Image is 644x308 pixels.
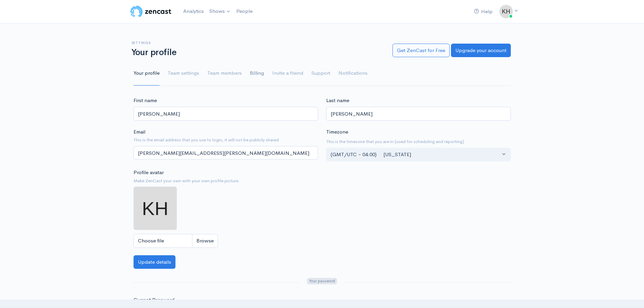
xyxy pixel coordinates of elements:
input: First name [134,107,318,121]
label: Current Password [134,296,174,304]
a: Support [311,61,330,86]
button: (GMT/UTC − 04:00) New York [326,148,511,162]
a: Upgrade your account [451,44,511,57]
img: ZenCast Logo [129,5,172,18]
small: This is the email address that you use to login, it will not be publicly shared [134,137,318,143]
div: (GMT/UTC − 04:00) [US_STATE] [331,151,500,159]
h6: Settings [132,41,384,45]
a: Help [471,4,495,19]
a: Shows [207,4,234,19]
a: Team settings [168,61,199,86]
a: Get ZenCast for Free [392,44,450,57]
label: Last name [326,97,349,104]
a: People [234,4,255,19]
a: Analytics [181,4,207,19]
label: Profile avatar [134,169,164,176]
img: ... [499,5,513,18]
a: Team members [207,61,242,86]
a: Billing [250,61,264,86]
a: Notifications [338,61,367,86]
a: Invite a friend [272,61,303,86]
small: Make ZenCast your own with your own profile picture. [134,177,318,184]
input: name@example.com [134,146,318,160]
a: Your profile [134,61,160,86]
span: Your password [307,278,337,284]
input: Last name [326,107,511,121]
small: This is the timezone that you are in (used for scheduling and reporting) [326,138,511,145]
label: First name [134,97,157,104]
img: ... [134,187,177,230]
label: Timezone [326,128,348,136]
button: Update details [134,255,175,269]
label: Email [134,128,145,136]
h1: Your profile [132,48,384,57]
